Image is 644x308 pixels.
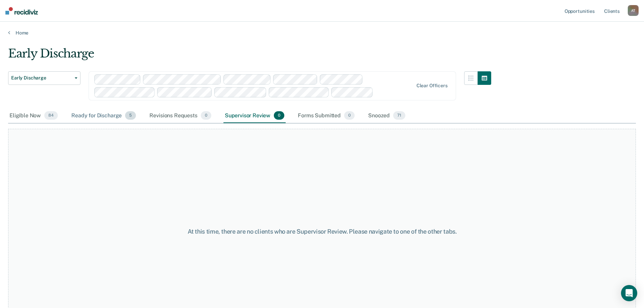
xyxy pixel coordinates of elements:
[165,228,479,235] div: At this time, there are no clients who are Supervisor Review. Please navigate to one of the other...
[621,285,637,301] div: Open Intercom Messenger
[148,109,212,123] div: Revisions Requests0
[8,109,59,123] div: Eligible Now84
[628,5,639,16] button: AT
[393,111,405,120] span: 71
[296,109,356,123] div: Forms Submitted0
[44,111,58,120] span: 84
[11,75,72,81] span: Early Discharge
[8,71,80,85] button: Early Discharge
[5,7,38,15] img: Recidiviz
[367,109,407,123] div: Snoozed71
[8,30,636,36] a: Home
[274,111,284,120] span: 0
[70,109,137,123] div: Ready for Discharge5
[201,111,211,120] span: 0
[223,109,286,123] div: Supervisor Review0
[628,5,639,16] div: A T
[8,47,491,66] div: Early Discharge
[125,111,136,120] span: 5
[344,111,355,120] span: 0
[416,83,448,89] div: Clear officers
